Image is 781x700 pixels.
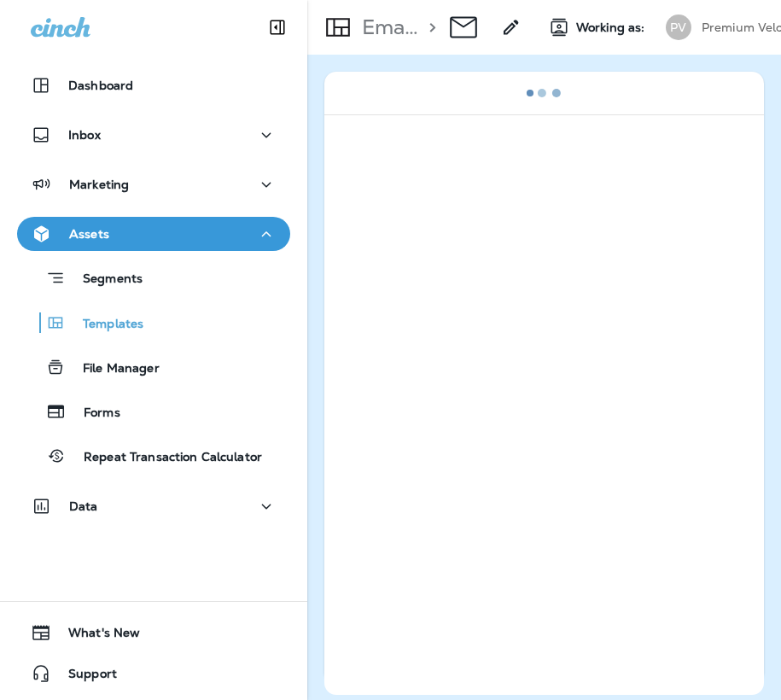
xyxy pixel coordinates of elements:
p: Forms [67,405,120,422]
p: Inbox [68,128,101,142]
button: Repeat Transaction Calculator [17,438,290,474]
p: Email Template [355,15,422,40]
button: Segments [17,260,290,296]
button: Forms [17,394,290,429]
button: File Manager [17,349,290,385]
button: Dashboard [17,68,290,102]
p: Repeat Transaction Calculator [67,450,262,466]
button: Support [17,656,290,691]
button: Templates [17,305,290,341]
button: Inbox [17,118,290,152]
p: Templates [66,317,143,333]
button: Data [17,489,290,523]
p: Data [69,499,98,513]
button: What's New [17,615,290,650]
div: PV [666,15,691,40]
span: Working as: [576,20,649,35]
p: File Manager [66,361,160,377]
span: What's New [51,626,140,646]
button: Collapse Sidebar [254,10,301,44]
p: Marketing [69,178,129,191]
span: Support [51,667,117,687]
p: Assets [69,227,109,241]
p: > [422,15,436,40]
p: Segments [66,271,143,289]
p: Dashboard [68,79,133,92]
button: Marketing [17,167,290,201]
button: Assets [17,217,290,251]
